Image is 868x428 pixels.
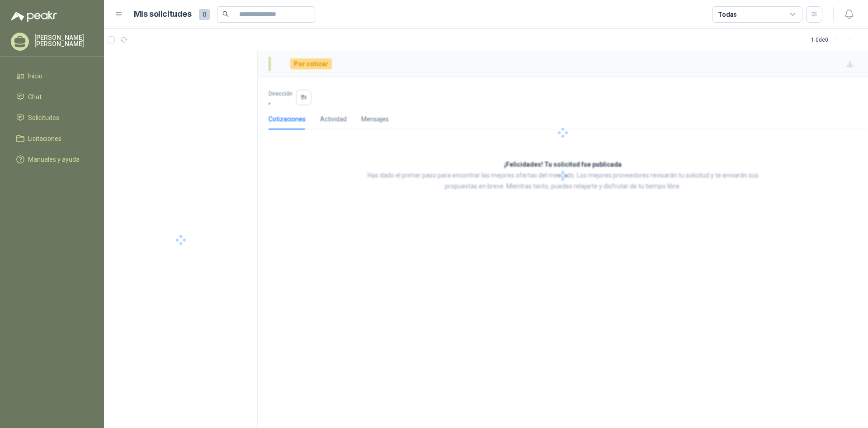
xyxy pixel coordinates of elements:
[34,34,93,47] p: [PERSON_NAME] [PERSON_NAME]
[134,8,192,21] h1: Mis solicitudes
[28,134,61,144] span: Licitaciones
[11,11,57,22] img: Logo peakr
[28,71,42,81] span: Inicio
[199,9,210,20] span: 0
[28,113,59,123] span: Solicitudes
[11,67,93,85] a: Inicio
[11,109,93,126] a: Solicitudes
[11,151,93,168] a: Manuales y ayuda
[718,10,737,19] div: Todas
[222,11,229,17] span: search
[11,130,93,147] a: Licitaciones
[11,88,93,106] a: Chat
[811,33,857,47] div: 1 - 0 de 0
[28,154,80,164] span: Manuales y ayuda
[28,92,42,102] span: Chat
